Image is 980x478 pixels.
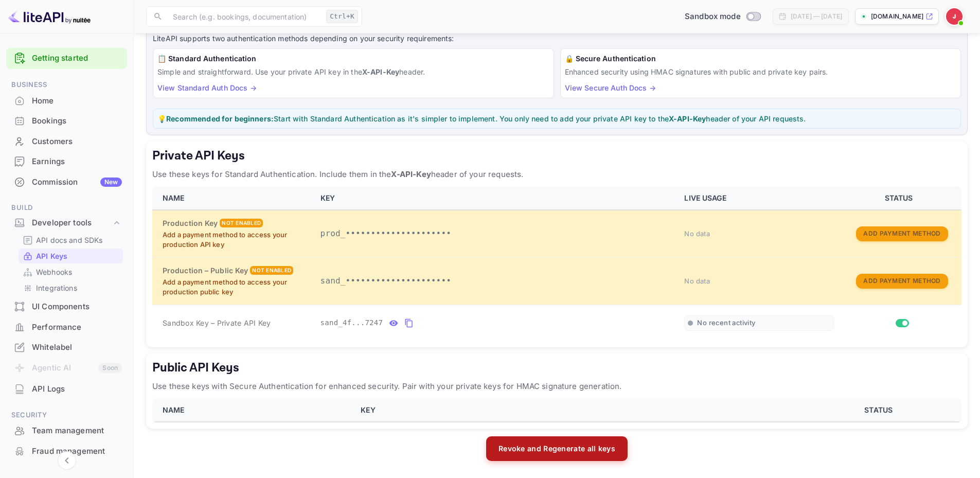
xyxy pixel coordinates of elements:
[23,235,119,245] a: API docs and SDKs
[32,322,122,333] div: Performance
[6,379,127,398] a: API Logs
[6,214,127,232] div: Developer tools
[6,172,127,192] div: CommissionNew
[6,152,127,172] div: Earnings
[163,218,218,229] h6: Production Key
[6,317,127,338] div: Performance
[840,187,961,210] th: STATUS
[669,114,706,123] strong: X-API-Key
[167,6,322,27] input: Search (e.g. bookings, documentation)
[163,230,308,250] p: Add a payment method to access your production API key
[6,152,127,171] a: Earnings
[32,446,122,457] div: Fraud management
[565,66,957,77] p: Enhanced security using HMAC signatures with public and private key pairs.
[152,399,354,422] th: NAME
[163,277,308,297] p: Add a payment method to access your production public key
[36,282,77,293] p: Integrations
[23,282,119,293] a: Integrations
[684,229,710,238] span: No data
[100,178,122,187] div: New
[6,297,127,316] a: UI Components
[152,187,314,210] th: NAME
[19,280,123,295] div: Integrations
[32,156,122,168] div: Earnings
[946,8,963,25] img: Jacques Rossouw
[23,267,119,277] a: Webhooks
[157,66,549,77] p: Simple and straightforward. Use your private API key in the header.
[163,265,248,276] h6: Production – Public Key
[163,318,271,327] span: Sandbox Key – Private API Key
[6,132,127,151] a: Customers
[684,277,710,285] span: No data
[152,380,961,393] p: Use these keys with Secure Authentication for enhanced security. Pair with your private keys for ...
[314,187,679,210] th: KEY
[36,235,103,245] p: API docs and SDKs
[32,342,122,353] div: Whitelabel
[871,12,923,21] p: [DOMAIN_NAME]
[391,169,431,179] strong: X-API-Key
[320,275,672,287] p: sand_•••••••••••••••••••••
[23,251,119,261] a: API Keys
[32,425,122,437] div: Team management
[32,217,112,229] div: Developer tools
[6,91,127,110] a: Home
[320,227,672,240] p: prod_•••••••••••••••••••••
[6,410,127,421] span: Security
[678,187,840,210] th: LIVE USAGE
[856,274,948,289] button: Add Payment Method
[152,168,961,181] p: Use these keys for Standard Authentication. Include them in the header of your requests.
[856,228,948,237] a: Add Payment Method
[32,136,122,148] div: Customers
[32,95,122,107] div: Home
[152,399,961,422] table: public api keys table
[36,267,72,277] p: Webhooks
[6,441,127,462] div: Fraud management
[6,172,127,191] a: CommissionNew
[320,317,383,328] span: sand_4f...7247
[32,176,122,188] div: Commission
[6,421,127,440] a: Team management
[58,451,76,470] button: Collapse navigation
[6,338,127,357] a: Whitelabel
[32,52,122,64] a: Getting started
[157,83,257,92] a: View Standard Auth Docs →
[6,202,127,214] span: Build
[685,11,741,23] span: Sandbox mode
[19,233,123,247] div: API docs and SDKs
[791,12,842,21] div: [DATE] — [DATE]
[6,111,127,131] div: Bookings
[681,11,764,23] div: Switch to Production mode
[565,83,656,92] a: View Secure Auth Docs →
[36,251,67,261] p: API Keys
[19,249,123,263] div: API Keys
[362,67,399,76] strong: X-API-Key
[6,421,127,441] div: Team management
[32,301,122,313] div: UI Components
[6,441,127,461] a: Fraud management
[6,48,127,69] div: Getting started
[32,383,122,395] div: API Logs
[6,317,127,337] a: Performance
[6,111,127,130] a: Bookings
[157,113,956,124] p: 💡 Start with Standard Authentication as it's simpler to implement. You only need to add your priv...
[32,115,122,127] div: Bookings
[565,53,957,64] h6: 🔒 Secure Authentication
[153,33,961,44] p: LiteAPI supports two authentication methods depending on your security requirements:
[220,219,263,227] div: Not enabled
[326,10,358,23] div: Ctrl+K
[166,114,274,123] strong: Recommended for beginners:
[250,266,293,275] div: Not enabled
[6,297,127,317] div: UI Components
[486,436,628,461] button: Revoke and Regenerate all keys
[856,226,948,241] button: Add Payment Method
[6,379,127,399] div: API Logs
[6,132,127,152] div: Customers
[6,79,127,91] span: Business
[152,148,961,164] h5: Private API Keys
[856,276,948,285] a: Add Payment Method
[19,264,123,279] div: Webhooks
[157,53,549,64] h6: 📋 Standard Authentication
[6,91,127,111] div: Home
[6,338,127,358] div: Whitelabel
[8,8,91,25] img: LiteAPI logo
